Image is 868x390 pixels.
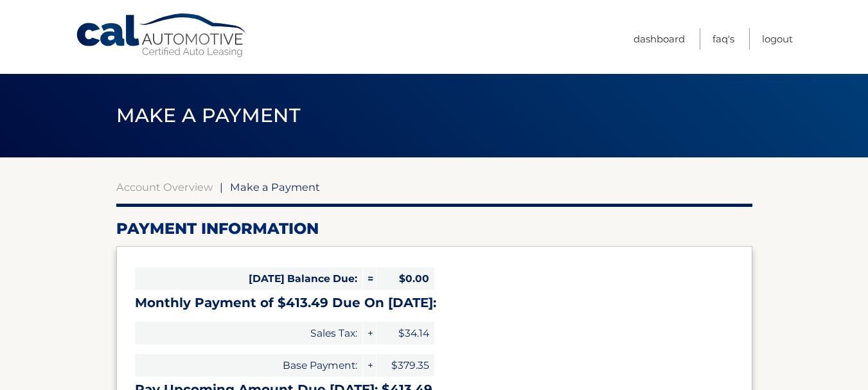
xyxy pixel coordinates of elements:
[135,295,734,311] h3: Monthly Payment of $413.49 Due On [DATE]:
[363,267,376,290] span: =
[363,354,376,377] span: +
[376,267,434,290] span: $0.00
[116,181,213,193] a: Account Overview
[633,28,685,49] a: Dashboard
[135,267,362,290] span: [DATE] Balance Due:
[75,13,249,58] a: Cal Automotive
[376,354,434,377] span: $379.35
[376,322,434,344] span: $34.14
[135,322,362,344] span: Sales Tax:
[713,28,734,49] a: FAQ's
[116,219,752,238] h2: Payment Information
[363,322,376,344] span: +
[762,28,793,49] a: Logout
[135,354,362,377] span: Base Payment:
[220,181,223,193] span: |
[116,103,301,127] span: Make a Payment
[230,181,320,193] span: Make a Payment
